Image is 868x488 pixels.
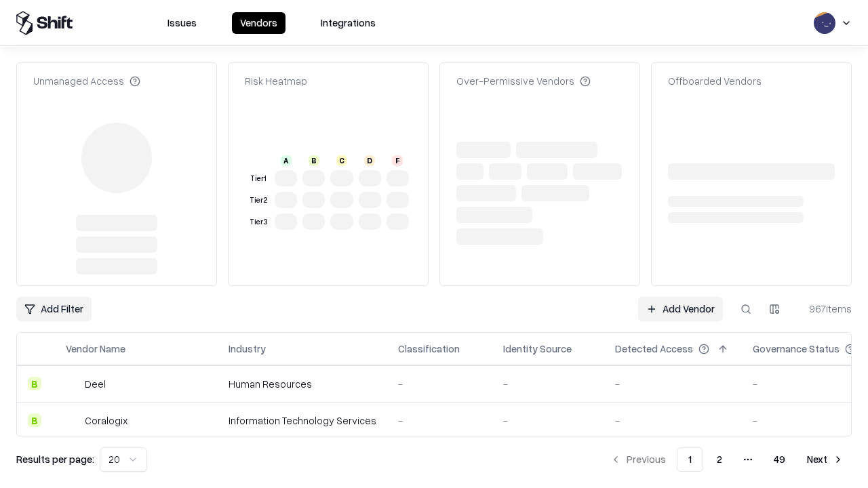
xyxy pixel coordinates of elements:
a: Add Vendor [638,297,723,321]
div: Deel [85,377,106,391]
div: Information Technology Services [229,413,376,428]
button: Vendors [232,12,285,34]
div: Risk Heatmap [245,74,307,88]
div: Offboarded Vendors [668,74,762,88]
nav: pagination [602,447,852,472]
button: 1 [677,447,703,472]
div: B [28,377,41,390]
div: Unmanaged Access [33,74,140,88]
div: Coralogix [85,413,127,428]
div: Tier 1 [248,173,269,184]
div: Tier 3 [248,216,269,228]
div: B [309,155,319,166]
button: Issues [159,12,205,34]
div: - [503,377,593,391]
div: - [615,413,731,428]
button: 49 [763,447,796,472]
div: 967 items [797,302,852,316]
div: Human Resources [229,377,376,391]
button: Next [799,447,852,472]
div: Detected Access [615,342,693,356]
div: B [28,413,41,427]
div: - [503,413,593,428]
div: Governance Status [753,342,840,356]
div: A [281,155,292,166]
div: - [398,413,481,428]
div: Vendor Name [66,342,125,356]
div: Industry [229,342,266,356]
button: Add Filter [16,297,92,321]
div: Over-Permissive Vendors [456,74,591,88]
img: Coralogix [66,413,79,427]
div: - [615,377,731,391]
button: Integrations [313,12,384,34]
div: Classification [398,342,460,356]
div: Tier 2 [248,195,269,206]
div: D [364,155,375,166]
p: Results per page: [16,452,94,466]
button: 2 [706,447,733,472]
div: - [398,377,481,391]
div: C [336,155,347,166]
div: Identity Source [503,342,572,356]
img: Deel [66,377,79,390]
div: F [392,155,403,166]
